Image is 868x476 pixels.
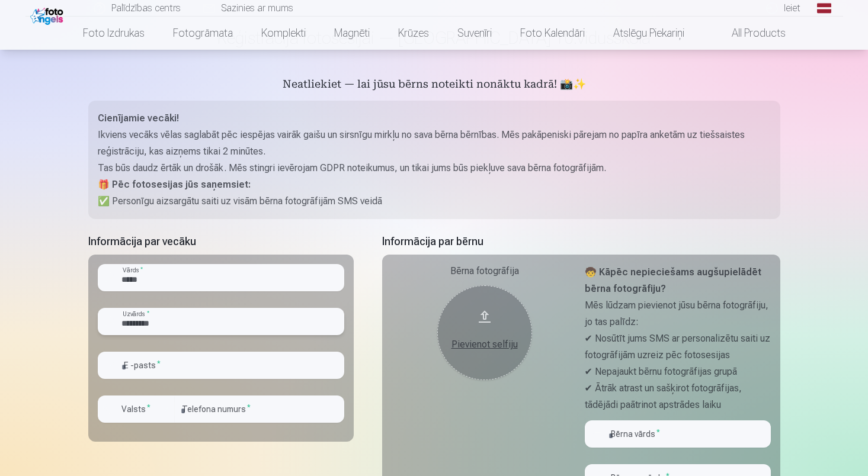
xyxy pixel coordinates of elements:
[384,17,443,50] a: Krūzes
[98,160,771,176] p: Tas būs daudz ērtāk un drošāk. Mēs stingri ievērojam GDPR noteikumus, un tikai jums būs piekļuve ...
[88,77,780,94] h5: Neatliekiet — lai jūsu bērns noteikti nonāktu kadrā! 📸✨
[585,266,761,294] strong: 🧒 Kāpēc nepieciešams augšupielādēt bērna fotogrāfiju?
[98,395,175,423] button: Valsts*
[437,285,532,380] button: Pievienot selfiju
[585,330,771,364] p: ✔ Nosūtīt jums SMS ar personalizētu saiti uz fotogrāfijām uzreiz pēc fotosesijas
[585,364,771,380] p: ✔ Nepajaukt bērnu fotogrāfijas grupā
[98,112,179,124] strong: Cienījamie vecāki!
[506,17,599,50] a: Foto kalendāri
[30,5,66,25] img: /fa1
[98,179,251,190] strong: 🎁 Pēc fotosesijas jūs saņemsiet:
[98,127,771,160] p: Ikviens vecāks vēlas saglabāt pēc iespējas vairāk gaišu un sirsnīgu mirkļu no sava bērna bērnības...
[443,17,506,50] a: Suvenīri
[69,17,159,50] a: Foto izdrukas
[449,337,520,352] div: Pievienot selfiju
[392,264,578,278] div: Bērna fotogrāfija
[585,297,771,330] p: Mēs lūdzam pievienot jūsu bērna fotogrāfiju, jo tas palīdz:
[98,193,771,210] p: ✅ Personīgu aizsargātu saiti uz visām bērna fotogrāfijām SMS veidā
[699,17,800,50] a: All products
[585,380,771,413] p: ✔ Ātrāk atrast un sašķirot fotogrāfijas, tādējādi paātrinot apstrādes laiku
[247,17,320,50] a: Komplekti
[117,403,155,415] label: Valsts
[159,17,247,50] a: Fotogrāmata
[599,17,699,50] a: Atslēgu piekariņi
[382,233,780,250] h5: Informācija par bērnu
[320,17,384,50] a: Magnēti
[88,233,354,250] h5: Informācija par vecāku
